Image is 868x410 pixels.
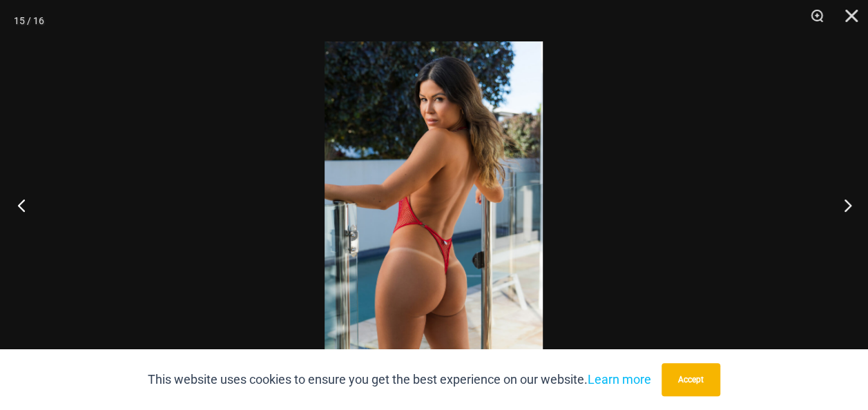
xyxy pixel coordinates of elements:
div: 15 / 16 [14,10,44,31]
button: Accept [662,363,720,396]
p: This website uses cookies to ensure you get the best experience on our website. [148,369,651,390]
a: Learn more [588,372,651,387]
button: Next [816,170,868,240]
img: Summer Storm Red 8019 One Piece 02 [325,41,543,369]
